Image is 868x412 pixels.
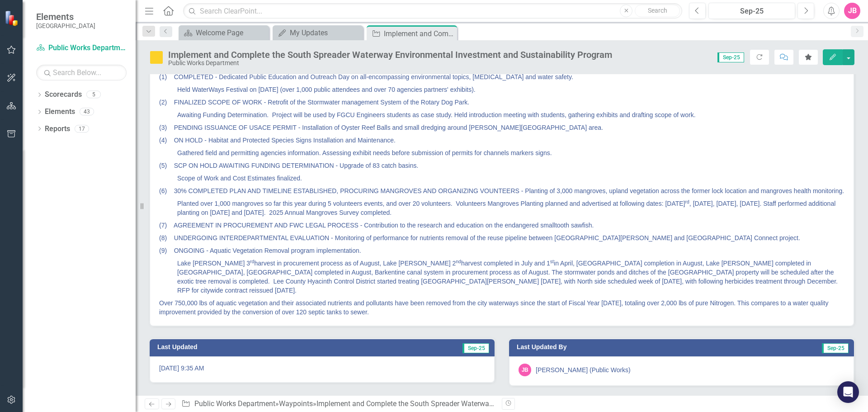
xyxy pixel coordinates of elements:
p: Awaiting Funding Determination. Project will be used by FGCU Engineers students as case study. He... [159,109,844,121]
p: Scope of Work and Cost Estimates finalized. [159,172,844,185]
button: Sep-25 [708,3,795,19]
div: Implement and Complete the South Spreader Waterway Environmental Investment and Sustainability Pr... [168,50,612,60]
a: Welcome Page [181,27,267,38]
span: Sep-25 [822,343,849,353]
a: Waypoints [279,399,313,408]
img: In Progress or Needs Work [149,50,164,65]
div: 17 [75,125,89,133]
h3: Last Updated [157,344,354,350]
span: Sep-25 [462,343,489,353]
sup: st [550,259,554,264]
input: Search ClearPoint... [183,3,682,19]
p: Held WaterWays Festival on [DATE] (over 1,000 public attendees and over 70 agencies partners' exh... [159,83,844,96]
sup: rd [250,259,254,264]
a: Scorecards [45,90,82,100]
div: 5 [86,91,101,99]
p: Over 750,000 lbs of aquatic vegetation and their associated nutrients and pollutants have been re... [159,297,844,317]
div: 43 [80,108,94,116]
div: Implement and Complete the South Spreader Waterway Environmental Investment and Sustainability Pr... [384,28,455,39]
p: (3) PENDING ISSUANCE OF USACE PERMIT - Installation of Oyster Reef Balls and small dredging aroun... [159,121,844,134]
p: (6) 30% COMPLETED PLAN AND TIMELINE ESTABLISHED, PROCURING MANGROVES AND ORGANIZING VOUNTEERS - P... [159,185,844,197]
p: (1) COMPLETED - Dedicated Public Education and Outreach Day on all-encompassing environmental top... [159,71,844,83]
div: » » [181,399,495,409]
button: Search [635,5,680,17]
input: Search Below... [36,65,127,81]
h3: Last Updated By [517,344,731,350]
p: Lake [PERSON_NAME] 3 harvest in procurement process as of August, Lake [PERSON_NAME] 2 harvest co... [159,257,844,297]
p: Planted over 1,000 mangroves so far this year during 5 volunteers events, and over 20 volunteers.... [159,197,844,219]
span: Search [648,7,667,14]
small: [GEOGRAPHIC_DATA] [36,22,95,29]
a: Reports [45,124,70,134]
div: Sep-25 [712,6,792,17]
p: (9) ONGOING - Aquatic Vegetation Removal program implementation. [159,244,844,257]
p: Gathered field and permitting agencies information. Assessing exhibit needs before submission of ... [159,147,844,159]
div: JB [519,364,531,376]
a: My Updates [275,27,361,38]
div: My Updates [290,27,361,38]
div: [PERSON_NAME] (Public Works) [536,365,631,374]
sup: rd [685,199,689,204]
a: Public Works Department [36,43,127,53]
span: Elements [36,11,95,22]
button: JB [844,3,860,19]
span: Sep-25 [717,52,744,62]
div: Implement and Complete the South Spreader Waterway Environmental Investment and Sustainability Pr... [316,399,667,408]
div: [DATE] 9:35 AM [150,356,495,383]
div: Open Intercom Messenger [837,381,859,403]
img: ClearPoint Strategy [5,10,20,26]
p: (2) FINALIZED SCOPE OF WORK - Retrofit of the Stormwater management System of the Rotary Dog Park. [159,96,844,109]
p: (8) UNDERGOING INTERDEPARTMENTAL EVALUATION - Monitoring of performance for nutrients removal of ... [159,232,844,244]
sup: nd [456,259,461,264]
a: Elements [45,107,75,117]
p: (7) AGREEMENT IN PROCUREMENT AND FWC LEGAL PROCESS - Contribution to the research and education o... [159,219,844,232]
a: Public Works Department [194,399,275,408]
p: (4) ON HOLD - Habitat and Protected Species Signs Installation and Maintenance. [159,134,844,147]
div: Welcome Page [196,27,267,38]
p: (5) SCP ON HOLD AWAITING FUNDING DETERMINATION - Upgrade of 83 catch basins. [159,159,844,172]
div: Public Works Department [168,60,612,66]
